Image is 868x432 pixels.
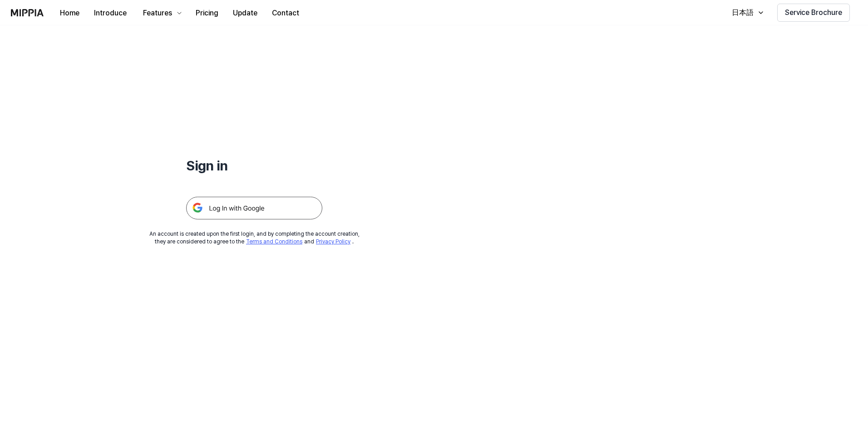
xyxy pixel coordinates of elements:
button: Contact [265,4,306,22]
div: 日本語 [730,7,755,18]
a: Update [226,0,265,25]
h1: Sign in [186,156,322,175]
button: Update [226,4,265,22]
button: 日本語 [723,4,770,22]
img: 구글 로그인 버튼 [186,197,322,219]
div: Features [141,8,174,19]
button: Introduce [87,4,134,22]
div: An account is created upon the first login, and by completing the account creation, they are cons... [149,230,360,246]
button: Service Brochure [777,4,850,22]
a: Terms and Conditions [246,238,302,245]
img: logo [11,9,44,16]
a: Privacy Policy [316,238,350,245]
button: Pricing [188,4,226,22]
button: Home [53,4,87,22]
button: Features [134,4,188,22]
